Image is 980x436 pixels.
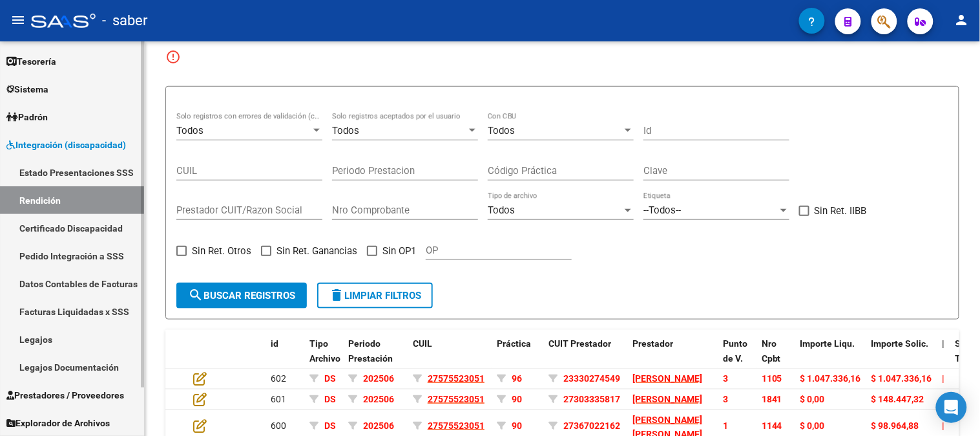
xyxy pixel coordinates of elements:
span: Tesorería [6,54,56,69]
span: 90 [512,420,522,431]
span: 27575523051 [428,394,485,404]
span: Buscar registros [188,290,295,301]
span: 202506 [363,373,394,384]
datatable-header-cell: Periodo Prestación [343,330,408,387]
datatable-header-cell: Nro Cpbt [756,330,795,387]
span: 1144 [762,420,782,431]
span: 90 [512,394,522,404]
span: CUIT Prestador [548,338,611,349]
div: 601 [271,392,299,407]
datatable-header-cell: CUIL [408,330,492,387]
span: Sin Ret. Otros [192,243,251,259]
span: id [271,338,278,349]
span: Sistema [6,82,48,96]
span: DS [324,373,336,384]
datatable-header-cell: CUIT Prestador [543,330,627,387]
span: [PERSON_NAME] [632,394,702,404]
span: Padrón [6,110,48,124]
span: 3 [723,373,728,384]
span: | [943,338,945,349]
span: Periodo Prestación [348,338,393,364]
span: Nro Cpbt [762,338,781,364]
span: 1 [723,420,728,431]
span: [PERSON_NAME] [632,373,702,384]
span: Integración (discapacidad) [6,138,126,152]
span: 202506 [363,394,394,404]
span: Importe Liqu. [800,338,855,349]
span: Punto de V. [723,338,747,364]
datatable-header-cell: id [266,330,304,387]
span: | [943,373,945,384]
span: 1841 [762,394,782,404]
datatable-header-cell: Importe Solic. [866,330,937,387]
span: 27575523051 [428,373,485,384]
datatable-header-cell: Práctica [492,330,543,387]
span: Limpiar filtros [329,290,421,301]
span: - saber [102,6,147,35]
span: Sin Ret. Ganancias [276,243,357,259]
span: 202506 [363,420,394,431]
div: Open Intercom Messenger [936,392,967,423]
span: DS [324,394,336,404]
mat-icon: error_outline [165,49,181,65]
span: | [943,420,945,431]
span: Explorador de Archivos [6,416,110,430]
mat-icon: menu [10,12,26,28]
mat-icon: delete [329,287,344,303]
span: 23330274549 [563,373,620,384]
span: CUIL [413,338,432,349]
span: $ 1.047.336,16 [800,373,861,384]
span: DS [324,420,336,431]
span: Todos [332,125,359,136]
span: $ 0,00 [800,420,825,431]
span: 27367022162 [563,420,620,431]
button: Buscar registros [176,283,307,309]
span: 27303335817 [563,394,620,404]
mat-icon: search [188,287,203,303]
span: Práctica [497,338,531,349]
span: 96 [512,373,522,384]
span: $ 1.047.336,16 [871,373,932,384]
span: $ 0,00 [800,394,825,404]
span: $ 98.964,88 [871,420,919,431]
datatable-header-cell: | [937,330,950,387]
span: Todos [176,125,203,136]
span: 3 [723,394,728,404]
span: Importe Solic. [871,338,929,349]
span: 27575523051 [428,420,485,431]
span: Todos [488,125,515,136]
span: $ 148.447,32 [871,394,924,404]
span: Tipo Archivo [309,338,340,364]
span: 1105 [762,373,782,384]
span: Prestadores / Proveedores [6,388,124,402]
button: Limpiar filtros [317,283,433,309]
datatable-header-cell: Prestador [627,330,718,387]
span: Sin Ret. IIBB [815,203,867,219]
span: Prestador [632,338,673,349]
div: 602 [271,371,299,386]
datatable-header-cell: Punto de V. [718,330,756,387]
div: 600 [271,419,299,433]
datatable-header-cell: Importe Liqu. [795,330,866,387]
span: Todos [488,204,515,216]
span: --Todos-- [643,204,681,216]
mat-icon: person [954,12,970,28]
span: Sin OP1 [382,243,416,259]
datatable-header-cell: Tipo Archivo [304,330,343,387]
